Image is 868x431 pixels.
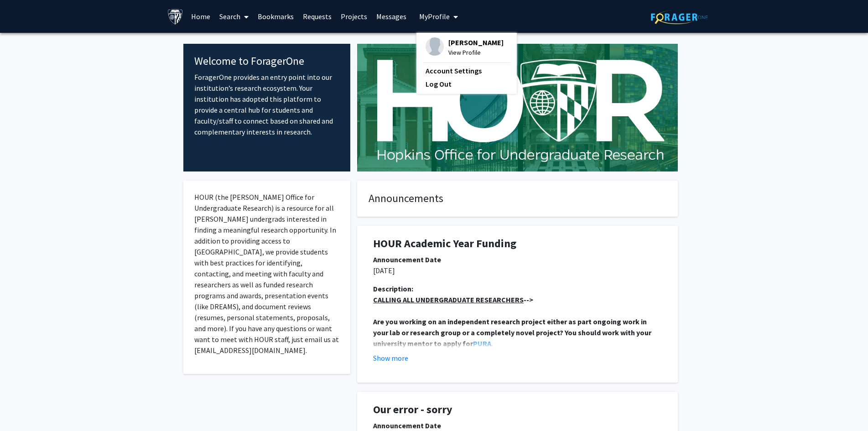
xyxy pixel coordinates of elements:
[473,339,491,348] a: PURA
[373,283,662,294] div: Description:
[336,0,372,32] a: Projects
[426,37,444,56] img: Profile Picture
[373,403,662,416] h1: Our error - sorry
[373,317,653,348] strong: Are you working on an independent research project either as part ongoing work in your lab or res...
[7,390,39,424] iframe: Chat
[419,12,450,21] span: My Profile
[187,0,215,32] a: Home
[373,316,662,349] p: .
[357,44,678,171] img: Cover Image
[215,0,253,32] a: Search
[369,192,666,205] h4: Announcements
[167,9,183,25] img: Johns Hopkins University Logo
[448,37,504,47] span: [PERSON_NAME]
[373,295,533,304] strong: -->
[373,265,662,276] p: [DATE]
[373,254,662,265] div: Announcement Date
[426,37,504,57] div: Profile Picture[PERSON_NAME]View Profile
[194,55,340,68] h4: Welcome to ForagerOne
[373,420,662,431] div: Announcement Date
[194,72,340,137] p: ForagerOne provides an entry point into our institution’s research ecosystem. Your institution ha...
[373,353,408,363] button: Show more
[426,65,508,76] a: Account Settings
[651,10,708,24] img: ForagerOne Logo
[298,0,336,32] a: Requests
[448,47,504,57] span: View Profile
[373,295,524,304] u: CALLING ALL UNDERGRADUATE RESEARCHERS
[372,0,411,32] a: Messages
[373,237,662,250] h1: HOUR Academic Year Funding
[194,192,340,356] p: HOUR (the [PERSON_NAME] Office for Undergraduate Research) is a resource for all [PERSON_NAME] un...
[253,0,298,32] a: Bookmarks
[426,78,508,89] a: Log Out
